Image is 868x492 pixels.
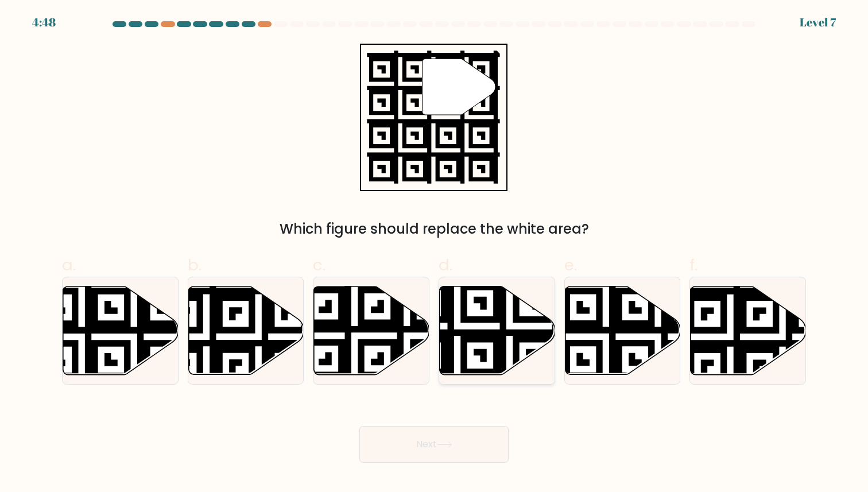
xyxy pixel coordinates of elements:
span: f. [689,254,697,276]
button: Next [359,426,509,463]
span: d. [439,254,452,276]
g: " [423,59,496,115]
span: c. [313,254,325,276]
span: b. [188,254,201,276]
div: 4:48 [32,14,56,31]
span: a. [62,254,76,276]
div: Level 7 [800,14,836,31]
div: Which figure should replace the white area? [69,219,799,239]
span: e. [564,254,577,276]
